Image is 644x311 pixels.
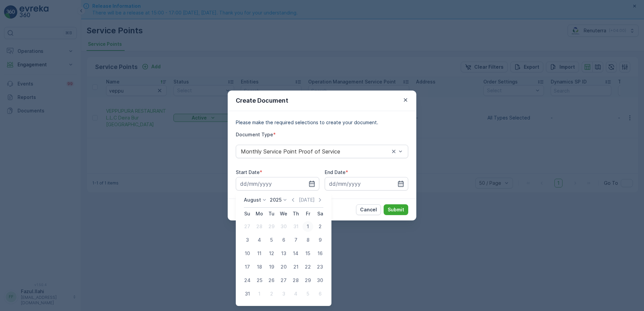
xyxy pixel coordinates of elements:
[302,208,314,220] th: Friday
[315,262,325,272] div: 23
[278,221,289,232] div: 30
[315,275,325,286] div: 30
[270,197,282,203] p: 2025
[242,262,253,272] div: 17
[266,221,277,232] div: 29
[241,208,253,220] th: Sunday
[236,119,408,126] p: Please make the required selections to create your document.
[290,275,301,286] div: 28
[290,288,301,299] div: 4
[290,262,301,272] div: 21
[299,197,315,203] p: [DATE]
[265,208,278,220] th: Tuesday
[278,275,289,286] div: 27
[242,275,253,286] div: 24
[266,248,277,259] div: 12
[315,288,325,299] div: 6
[242,248,253,259] div: 10
[356,204,381,215] button: Cancel
[302,235,313,245] div: 8
[278,288,289,299] div: 3
[290,221,301,232] div: 31
[278,262,289,272] div: 20
[360,206,377,213] p: Cancel
[242,235,253,245] div: 3
[315,221,325,232] div: 2
[314,208,326,220] th: Saturday
[278,235,289,245] div: 6
[302,275,313,286] div: 29
[302,248,313,259] div: 15
[302,288,313,299] div: 5
[254,262,265,272] div: 18
[278,248,289,259] div: 13
[315,248,325,259] div: 16
[325,177,408,191] input: dd/mm/yyyy
[236,177,319,191] input: dd/mm/yyyy
[254,221,265,232] div: 28
[266,288,277,299] div: 2
[290,235,301,245] div: 7
[302,221,313,232] div: 1
[242,288,253,299] div: 31
[254,288,265,299] div: 1
[253,208,265,220] th: Monday
[242,221,253,232] div: 27
[236,169,260,175] label: Start Date
[254,235,265,245] div: 4
[266,275,277,286] div: 26
[266,262,277,272] div: 19
[384,204,408,215] button: Submit
[290,208,302,220] th: Thursday
[254,248,265,259] div: 11
[254,275,265,286] div: 25
[236,132,273,137] label: Document Type
[302,262,313,272] div: 22
[266,235,277,245] div: 5
[278,208,290,220] th: Wednesday
[244,197,261,203] p: August
[236,96,288,105] p: Create Document
[290,248,301,259] div: 14
[315,235,325,245] div: 9
[388,206,404,213] p: Submit
[325,169,346,175] label: End Date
